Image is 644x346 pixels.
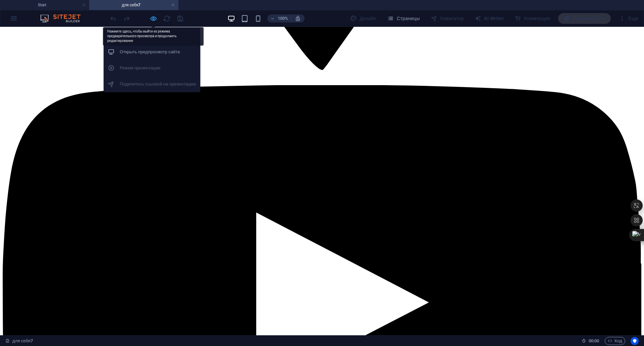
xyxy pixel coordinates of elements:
[120,32,196,40] h6: Предпросмотр Ctrl+P
[631,337,639,345] button: Usercentrics
[347,13,379,24] div: Дизайн (Ctrl+Alt+Y)
[582,337,599,345] h6: Время сеанса
[593,338,594,343] span: :
[608,337,622,345] span: Код
[5,337,33,345] a: Щелкните для отмены выбора. Дважды щелкните, чтобы открыть Страницы
[295,15,301,21] i: При изменении размера уровень масштабирования подстраивается автоматически в соответствии с выбра...
[267,14,291,22] button: 100%
[39,14,89,22] img: Editor Logo
[89,1,178,9] h4: для себя7
[120,48,196,56] h6: Открыть предпросмотр сайта
[605,337,625,345] button: Код
[589,337,599,345] span: 00 00
[384,13,422,24] button: Страницы
[277,14,288,22] h6: 100%
[387,15,420,22] span: Страницы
